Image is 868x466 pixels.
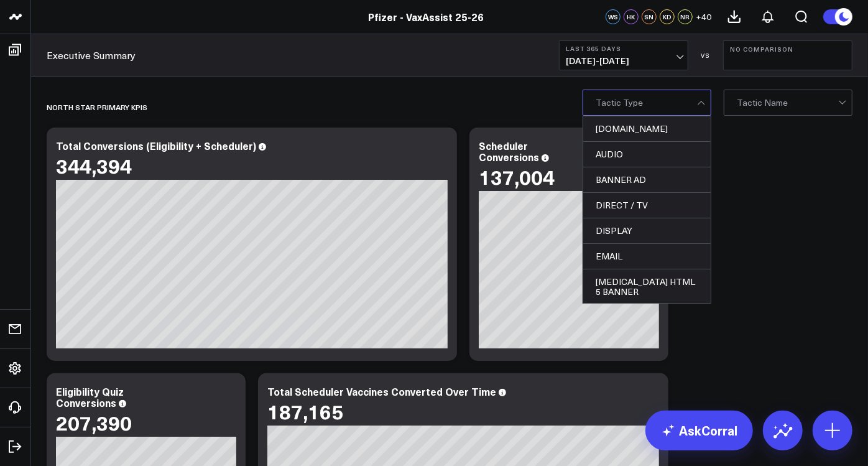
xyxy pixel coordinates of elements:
div: AUDIO [583,142,711,167]
div: SN [642,9,657,24]
div: 207,390 [56,411,132,434]
a: AskCorral [645,411,753,450]
div: BANNER AD [583,167,711,193]
div: Scheduler Conversions [479,139,539,164]
button: No Comparison [723,40,852,70]
div: Total Conversions (Eligibility + Scheduler) [56,139,256,152]
a: Pfizer - VaxAssist 25-26 [369,10,484,24]
div: EMAIL [583,244,711,269]
div: DIRECT / TV [583,193,711,218]
div: 137,004 [479,165,555,188]
div: NR [678,9,693,24]
div: 187,165 [267,400,343,422]
div: VS [695,52,717,59]
div: Eligibility Quiz Conversions [56,384,124,409]
div: WS [606,9,621,24]
div: [MEDICAL_DATA] HTML 5 BANNER [583,269,711,305]
span: + 40 [696,12,711,21]
div: DISPLAY [583,218,711,244]
span: [DATE] - [DATE] [566,56,681,66]
button: Last 365 Days[DATE]-[DATE] [559,40,688,70]
div: HK [624,9,639,24]
div: KD [660,9,675,24]
div: Total Scheduler Vaccines Converted Over Time [267,384,496,398]
button: +40 [696,9,711,24]
div: 344,394 [56,154,132,177]
div: [DOMAIN_NAME] [583,116,711,142]
b: No Comparison [730,45,846,53]
b: Last 365 Days [566,45,681,52]
a: Executive Summary [47,49,136,62]
div: North Star Primary KPIs [47,93,147,121]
